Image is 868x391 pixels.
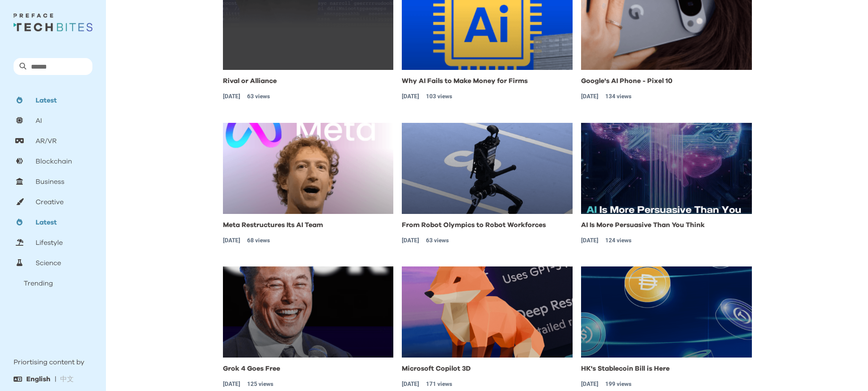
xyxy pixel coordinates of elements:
p: 68 views [247,236,270,245]
a: Meta Restructures Its AI Team[DATE]68 views [223,221,323,245]
p: 199 views [605,380,632,388]
p: Business [36,177,64,187]
p: AI Is More Persuasive Than You Think [581,221,705,229]
p: [DATE] [581,380,598,388]
p: Priortising content by [14,357,84,367]
p: 134 views [605,92,632,101]
a: HK's Stablecoin Bill is Here[DATE]199 views [581,364,670,388]
p: Microsoft Copilot 3D [402,364,471,373]
p: 63 views [426,236,449,245]
p: [DATE] [223,380,240,388]
p: 63 views [247,92,270,101]
img: Meta Restructures Its AI Team [223,123,394,214]
a: Grok 4 Goes Free[DATE]125 views [223,364,280,388]
p: [DATE] [581,92,598,101]
p: 171 views [426,380,452,388]
img: AI Is More Persuasive Than You Think [581,123,752,214]
p: 中文 [60,374,74,384]
p: [DATE] [223,92,240,101]
p: Why AI Fails to Make Money for Firms [402,77,528,85]
a: AI Is More Persuasive Than You Think[DATE]124 views [581,221,705,245]
p: Latest [36,217,57,227]
p: 103 views [426,92,452,101]
p: AR/VR [36,136,57,146]
p: [DATE] [581,236,598,245]
p: [DATE] [402,92,419,101]
p: Blockchain [36,156,72,166]
p: Rival or Alliance [223,77,277,85]
p: Science [36,258,61,268]
p: From Robot Olympics to Robot Workforces [402,221,546,229]
p: [DATE] [223,236,240,245]
a: Rival or Alliance[DATE]63 views [223,77,277,101]
img: HK's Stablecoin Bill is Here [581,266,752,358]
a: Why AI Fails to Make Money for Firms[DATE]103 views [402,77,528,101]
p: 124 views [605,236,632,245]
button: English [22,371,55,388]
a: Microsoft Copilot 3D[DATE]171 views [402,364,471,388]
p: Grok 4 Goes Free [223,364,280,373]
div: | [55,371,56,388]
img: From Robot Olympics to Robot Workforces [402,123,573,214]
p: Meta Restructures Its AI Team [223,221,323,229]
p: HK's Stablecoin Bill is Here [581,364,670,373]
p: AI [36,116,42,126]
p: [DATE] [402,236,419,245]
p: [DATE] [402,380,419,388]
p: Google's AI Phone - Pixel 10 [581,77,673,85]
p: Lifestyle [36,238,63,248]
p: Latest [36,95,57,105]
a: Google's AI Phone - Pixel 10[DATE]134 views [581,77,673,101]
img: Microsoft Copilot 3D [402,266,573,358]
p: Trending [24,278,53,288]
p: Creative [36,197,64,207]
button: 中文 [56,371,78,388]
p: English [26,374,50,384]
img: Grok 4 Goes Free [223,266,394,358]
img: Techbites Logo [14,14,92,31]
a: From Robot Olympics to Robot Workforces[DATE]63 views [402,221,546,245]
p: 125 views [247,380,273,388]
